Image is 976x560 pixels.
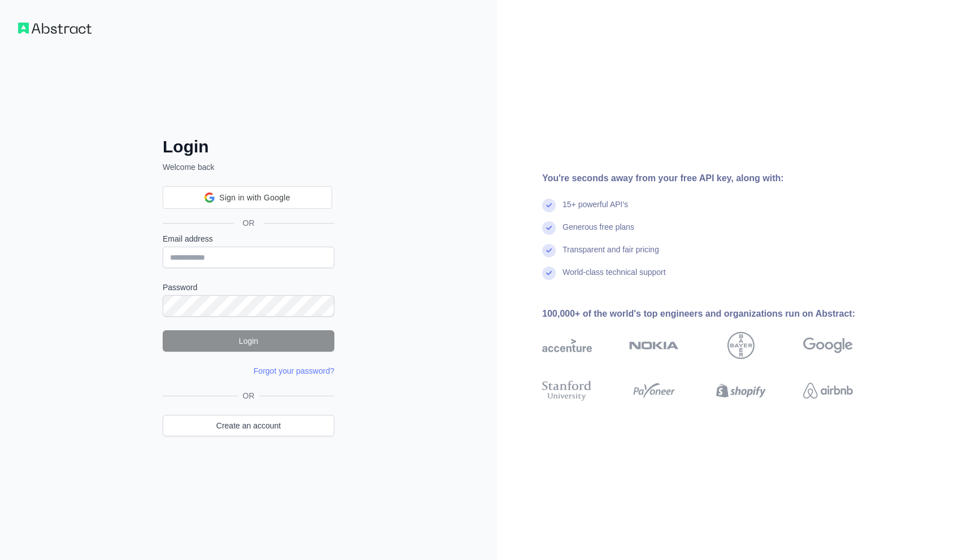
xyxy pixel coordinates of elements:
img: bayer [727,332,755,359]
img: airbnb [803,378,853,403]
div: World-class technical support [563,266,666,289]
img: google [803,332,853,359]
img: accenture [542,332,592,359]
div: You're seconds away from your free API key, along with: [542,172,889,185]
img: check mark [542,244,556,257]
img: check mark [542,266,556,280]
div: 15+ powerful API's [563,199,628,221]
span: OR [234,217,264,229]
span: OR [238,390,259,401]
a: Create an account [163,415,334,436]
div: Generous free plans [563,221,634,244]
img: check mark [542,199,556,212]
div: 100,000+ of the world's top engineers and organizations run on Abstract: [542,307,889,321]
button: Login [163,330,334,352]
label: Password [163,282,334,293]
a: Forgot your password? [254,366,334,375]
img: nokia [629,332,679,359]
label: Email address [163,233,334,244]
img: stanford university [542,378,592,403]
div: Transparent and fair pricing [563,244,659,266]
h2: Login [163,137,334,157]
img: check mark [542,221,556,235]
img: payoneer [629,378,679,403]
img: shopify [716,378,766,403]
span: Sign in with Google [219,192,290,204]
div: Sign in with Google [163,186,332,209]
img: Workflow [18,23,91,34]
p: Welcome back [163,161,334,173]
